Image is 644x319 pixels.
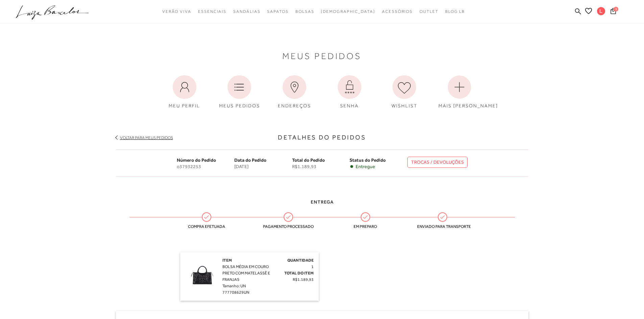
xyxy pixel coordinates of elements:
[181,224,232,229] span: Compra efetuada
[420,5,438,18] a: categoryNavScreenReaderText
[116,133,528,142] h3: Detalhes do Pedidos
[268,72,320,113] a: ENDEREÇOS
[356,164,375,169] span: Entregue
[234,164,292,169] span: [DATE]
[597,7,605,15] span: L
[321,5,375,18] a: noSubCategoriesText
[263,224,314,229] span: Pagamento processado
[378,72,430,113] a: WISHLIST
[321,9,375,14] span: [DEMOGRAPHIC_DATA]
[213,72,265,113] a: MEUS PEDIDOS
[445,9,465,14] span: BLOG LB
[222,290,249,295] span: 777708629UN
[162,5,191,18] a: categoryNavScreenReaderText
[382,9,413,14] span: Acessórios
[222,264,270,282] span: BOLSA MÉDIA EM COURO PRETO COM MATELASSÊ E FRANJAS
[219,103,260,108] span: MEUS PEDIDOS
[169,103,200,108] span: MEU PERFIL
[311,264,314,269] span: 1
[292,157,325,163] span: Total do Pedido
[350,157,386,163] span: Status do Pedido
[284,271,314,275] span: Total do Item
[222,284,246,288] span: Tamanho: UN
[162,9,191,14] span: Verão Viva
[278,103,311,108] span: ENDEREÇOS
[292,164,350,169] span: R$1.189,93
[438,103,498,108] span: MAIS [PERSON_NAME]
[340,103,359,108] span: SENHA
[198,9,226,14] span: Essenciais
[391,103,418,108] span: WISHLIST
[324,72,376,113] a: SENHA
[417,224,468,229] span: Enviado para transporte
[267,5,288,18] a: categoryNavScreenReaderText
[233,9,260,14] span: Sandálias
[159,72,211,113] a: MEU PERFIL
[350,164,354,169] span: •
[295,9,314,14] span: Bolsas
[222,258,232,263] span: Item
[295,5,314,18] a: categoryNavScreenReaderText
[267,9,288,14] span: Sapatos
[340,224,391,229] span: Em preparo
[407,157,468,168] a: TROCAS / DEVOLUÇÕES
[420,9,438,14] span: Outlet
[282,53,362,60] span: Meus Pedidos
[287,258,314,263] span: Quantidade
[234,157,266,163] span: Data do Pedido
[293,277,314,282] span: R$1.189,93
[594,7,609,17] button: L
[177,157,216,163] span: Número do Pedido
[433,72,485,113] a: MAIS [PERSON_NAME]
[198,5,226,18] a: categoryNavScreenReaderText
[614,7,618,11] span: 1
[311,199,334,205] span: Entrega
[233,5,260,18] a: categoryNavScreenReaderText
[445,5,465,18] a: BLOG LB
[609,7,618,17] button: 1
[382,5,413,18] a: categoryNavScreenReaderText
[120,135,173,140] a: Voltar para meus pedidos
[177,164,235,169] span: o37932253
[185,257,219,291] img: BOLSA MÉDIA EM COURO PRETO COM MATELASSÊ E FRANJAS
